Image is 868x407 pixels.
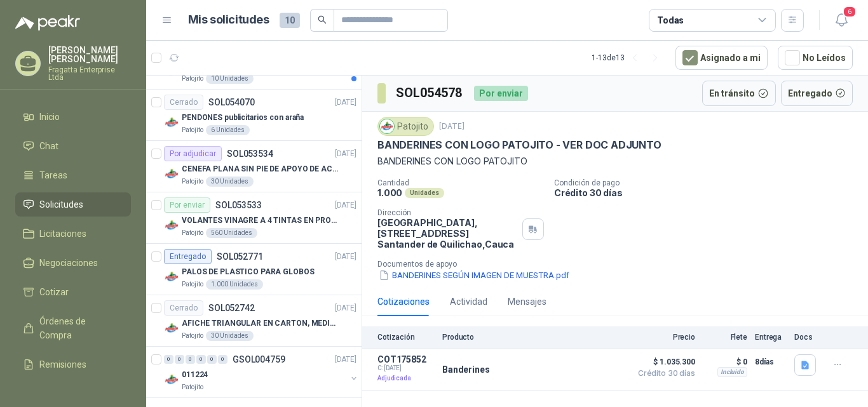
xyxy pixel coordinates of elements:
[164,352,359,392] a: 0 0 0 0 0 0 GSOL004759[DATE] Company Logo011224Patojito
[377,117,434,136] div: Patojito
[206,125,250,135] div: 6 Unidades
[554,187,863,198] p: Crédito 30 días
[182,369,208,381] p: 011224
[380,119,394,133] img: Company Logo
[377,260,863,269] p: Documentos de apoyo
[182,215,340,227] p: VOLANTES VINAGRE A 4 TINTAS EN PROPALCOTE VER ARCHIVO ADJUNTO
[164,218,179,233] img: Company Logo
[146,295,362,347] a: CerradoSOL052742[DATE] Company LogoAFICHE TRIANGULAR EN CARTON, MEDIDAS 30 CM X 45 CMPatojito30 U...
[207,355,217,364] div: 0
[15,163,131,187] a: Tareas
[15,251,131,275] a: Negociaciones
[377,187,402,198] p: 1.000
[233,355,285,364] p: GSOL004759
[215,201,262,210] p: SOL053533
[15,192,131,217] a: Solicitudes
[186,355,195,364] div: 0
[206,331,254,341] div: 30 Unidades
[335,97,356,109] p: [DATE]
[377,364,435,372] span: C: [DATE]
[164,269,179,284] img: Company Logo
[442,333,624,342] p: Producto
[15,15,80,30] img: Logo peakr
[405,188,444,198] div: Unidades
[657,13,684,27] div: Todas
[164,321,179,336] img: Company Logo
[146,141,362,192] a: Por adjudicarSOL053534[DATE] Company LogoCENEFA PLANA SIN PIE DE APOYO DE ACUERDO A LA IMAGEN ADJ...
[377,138,661,152] p: BANDERINES CON LOGO PATOJITO - VER DOC ADJUNTO
[164,146,222,161] div: Por adjudicar
[175,355,184,364] div: 0
[182,266,315,278] p: PALOS DE PLASTICO PARA GLOBOS
[206,177,254,187] div: 30 Unidades
[377,333,435,342] p: Cotización
[442,364,490,375] p: Banderines
[182,317,340,330] p: AFICHE TRIANGULAR EN CARTON, MEDIDAS 30 CM X 45 CM
[15,352,131,377] a: Remisiones
[335,354,356,366] p: [DATE]
[39,227,86,241] span: Licitaciones
[335,148,356,160] p: [DATE]
[15,280,131,304] a: Cotizar
[39,285,69,299] span: Cotizar
[377,208,517,217] p: Dirección
[377,269,571,282] button: BANDERINES SEGÚN IMAGEN DE MUESTRA.pdf
[39,314,119,342] span: Órdenes de Compra
[182,228,203,238] p: Patojito
[377,354,435,364] p: COT175852
[48,46,131,63] p: [PERSON_NAME] [PERSON_NAME]
[335,199,356,211] p: [DATE]
[632,354,695,370] span: $ 1.035.300
[474,86,528,101] div: Por enviar
[15,309,131,347] a: Órdenes de Compra
[755,354,787,370] p: 8 días
[755,333,787,342] p: Entrega
[182,382,203,392] p: Patojito
[675,46,768,70] button: Asignado a mi
[218,355,227,364] div: 0
[39,168,67,182] span: Tareas
[632,333,695,342] p: Precio
[717,367,747,377] div: Incluido
[592,48,665,68] div: 1 - 13 de 13
[196,355,206,364] div: 0
[335,251,356,263] p: [DATE]
[39,357,86,371] span: Remisiones
[843,6,857,18] span: 6
[335,302,356,314] p: [DATE]
[508,295,546,309] div: Mensajes
[39,256,98,270] span: Negociaciones
[794,333,820,342] p: Docs
[206,74,254,84] div: 10 Unidades
[146,90,362,141] a: CerradoSOL054070[DATE] Company LogoPENDONES publicitarios con arañaPatojito6 Unidades
[703,354,747,370] p: $ 0
[206,228,257,238] div: 560 Unidades
[164,355,173,364] div: 0
[396,83,464,103] h3: SOL054578
[182,331,203,341] p: Patojito
[778,46,853,70] button: No Leídos
[15,105,131,129] a: Inicio
[554,178,863,187] p: Condición de pago
[182,112,304,124] p: PENDONES publicitarios con araña
[781,81,853,106] button: Entregado
[377,295,430,309] div: Cotizaciones
[164,95,203,110] div: Cerrado
[632,370,695,377] span: Crédito 30 días
[182,177,203,187] p: Patojito
[208,98,255,107] p: SOL054070
[318,15,327,24] span: search
[39,139,58,153] span: Chat
[182,125,203,135] p: Patojito
[164,166,179,182] img: Company Logo
[15,134,131,158] a: Chat
[439,121,465,133] p: [DATE]
[280,13,300,28] span: 10
[377,178,544,187] p: Cantidad
[208,304,255,312] p: SOL052742
[206,279,263,290] div: 1.000 Unidades
[377,154,853,168] p: BANDERINES CON LOGO PATOJITO
[15,222,131,246] a: Licitaciones
[830,9,853,32] button: 6
[702,81,776,106] button: En tránsito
